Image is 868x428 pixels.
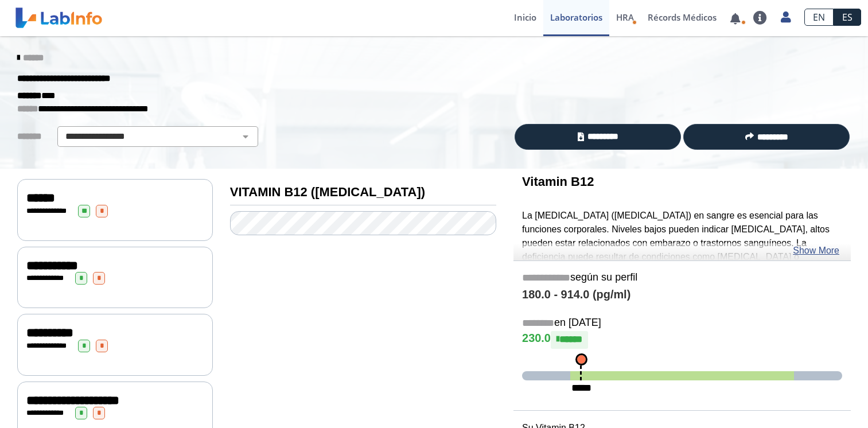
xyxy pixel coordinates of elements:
[522,209,842,278] p: La [MEDICAL_DATA] ([MEDICAL_DATA]) en sangre es esencial para las funciones corporales. Niveles b...
[522,271,842,285] h5: según su perfil
[522,331,842,348] h4: 230.0
[793,244,839,258] a: Show More
[522,317,842,330] h5: en [DATE]
[230,185,425,199] b: VITAMIN B12 ([MEDICAL_DATA])
[522,174,594,189] b: Vitamin B12
[766,383,855,415] iframe: Help widget launcher
[804,9,834,26] a: EN
[834,9,861,26] a: ES
[522,288,842,302] h4: 180.0 - 914.0 (pg/ml)
[616,11,634,23] span: HRA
